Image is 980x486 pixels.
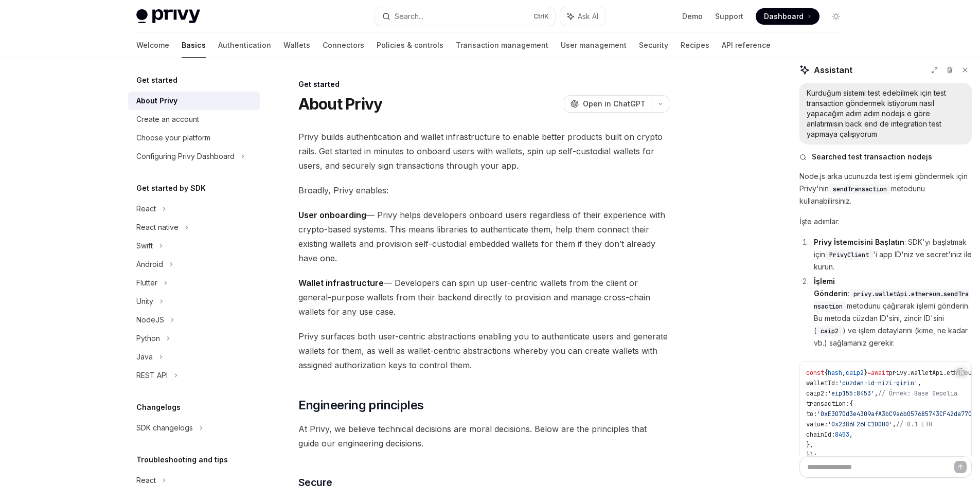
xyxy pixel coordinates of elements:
span: Ctrl K [533,12,549,21]
a: Welcome [136,33,169,58]
a: Wallets [283,33,310,58]
div: React [136,203,156,215]
div: Configuring Privy Dashboard [136,150,235,163]
span: }, [806,441,813,449]
span: walletId: [806,379,839,387]
span: to: [806,410,817,418]
a: User management [561,33,627,58]
span: Assistant [814,64,852,76]
span: } [864,369,867,377]
span: At Privy, we believe technical decisions are moral decisions. Below are the principles that guide... [298,422,669,451]
div: Swift [136,240,153,252]
span: await [871,369,889,377]
a: Dashboard [756,8,819,25]
span: }); [806,451,817,459]
div: Create an account [136,113,199,125]
h1: About Privy [298,95,383,113]
div: Get started [298,79,669,89]
span: // 0.1 ETH [896,420,932,428]
div: SDK changelogs [136,422,193,434]
span: walletApi [911,369,943,377]
button: Open in ChatGPT [564,95,652,113]
a: API reference [722,33,771,58]
span: chainId: [806,430,835,439]
li: : SDK'yı başlatmak için 'i app ID'niz ve secret'ınız ile kurun. [811,236,972,273]
p: İşte adımlar: [799,215,972,228]
h5: Changelogs [136,401,181,413]
button: Ask AI [560,7,605,26]
li: : metodunu çağırarak işlemi gönderin. Bu metoda cüzdan ID'sini, zincir ID'sini ( ) ve işlem detay... [811,275,972,349]
button: Toggle dark mode [828,8,844,25]
h5: Get started by SDK [136,182,206,194]
div: Java [136,351,153,363]
strong: User onboarding [298,210,366,220]
span: Broadly, Privy enables: [298,183,669,197]
span: 'eip155:8453' [828,389,875,398]
button: Send message [954,461,967,473]
a: Recipes [681,33,709,58]
a: Basics [182,33,206,58]
span: sendTransaction [833,185,887,193]
div: NodeJS [136,314,164,326]
button: Search...CtrlK [375,7,555,26]
button: Searched test transaction nodejs [799,152,972,162]
div: Unity [136,295,153,308]
h5: Troubleshooting and tips [136,454,228,466]
span: , [875,389,878,398]
a: Authentication [218,33,271,58]
a: Create an account [128,110,260,129]
span: 'cüzdan-id-nizi-girin' [839,379,918,387]
span: transaction: [806,400,849,408]
span: Searched test transaction nodejs [812,152,932,162]
span: = [867,369,871,377]
span: Ask AI [578,11,598,22]
span: . [943,369,947,377]
span: const [806,369,824,377]
span: , [893,420,896,428]
a: Policies & controls [377,33,443,58]
span: Open in ChatGPT [583,99,646,109]
span: privy.walletApi.ethereum.sendTransaction [814,290,969,311]
span: '0x2386F26FC10000' [828,420,893,428]
div: Kurduğum sistemi test edebilmek için test transaction göndermek istiyorum nasıl yapacağım adım ad... [807,88,965,139]
a: Demo [682,11,703,22]
div: About Privy [136,95,177,107]
div: Search... [395,10,423,23]
h5: Get started [136,74,177,86]
div: Flutter [136,277,157,289]
span: . [907,369,911,377]
div: React native [136,221,179,233]
a: About Privy [128,92,260,110]
div: Choose your platform [136,132,210,144]
strong: İşlemi Gönderin [814,277,848,298]
p: Node.js arka ucunuzda test işlemi göndermek için Privy'nin metodunu kullanabilirsiniz. [799,170,972,207]
span: caip2 [846,369,864,377]
span: , [849,430,853,439]
span: { [824,369,828,377]
span: hash [828,369,842,377]
span: caip2 [821,327,839,335]
strong: Wallet infrastructure [298,278,384,288]
a: Support [715,11,743,22]
a: Connectors [323,33,364,58]
div: Python [136,332,160,345]
span: Dashboard [764,11,804,22]
div: Android [136,258,163,271]
span: — Developers can spin up user-centric wallets from the client or general-purpose wallets from the... [298,276,669,319]
span: '0xE3070d3e4309afA3bC9a6b057685743CF42da77C' [817,410,975,418]
img: light logo [136,9,200,24]
span: , [918,379,921,387]
span: PrivyClient [829,251,869,259]
span: Privy builds authentication and wallet infrastructure to enable better products built on crypto r... [298,130,669,173]
button: Copy the contents from the code block [954,365,968,379]
a: Transaction management [456,33,548,58]
span: value: [806,420,828,428]
span: — Privy helps developers onboard users regardless of their experience with crypto-based systems. ... [298,208,669,265]
a: Security [639,33,668,58]
span: ethereum [947,369,975,377]
a: Choose your platform [128,129,260,147]
span: , [842,369,846,377]
strong: Privy İstemcisini Başlatın [814,238,904,246]
span: { [849,400,853,408]
span: 8453 [835,430,849,439]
